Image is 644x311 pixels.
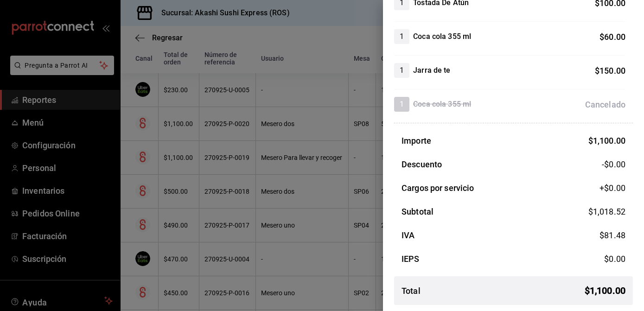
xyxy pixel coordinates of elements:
span: 1 [394,65,409,76]
span: $ 1,100.00 [588,136,625,146]
span: $ 1,018.52 [588,207,625,216]
h4: Jarra de te [413,65,450,76]
span: 1 [394,99,409,110]
span: $ 60.00 [599,32,625,42]
span: $ 150.00 [595,66,625,76]
h4: Coca cola 355 ml [413,99,471,110]
div: Cancelado [585,98,625,111]
span: $ 1,100.00 [585,284,625,298]
h3: Total [402,285,421,297]
span: 1 [394,31,409,42]
span: $ 0.00 [604,254,625,264]
span: +$ 0.00 [599,182,625,194]
span: -$0.00 [602,158,625,171]
h3: Importe [402,134,431,147]
h3: IEPS [402,253,420,265]
span: $ 81.48 [599,230,625,240]
h3: Subtotal [402,205,434,218]
h3: Cargos por servicio [402,182,474,194]
h3: IVA [402,229,414,241]
h3: Descuento [402,158,442,171]
h4: Coca cola 355 ml [413,31,471,42]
